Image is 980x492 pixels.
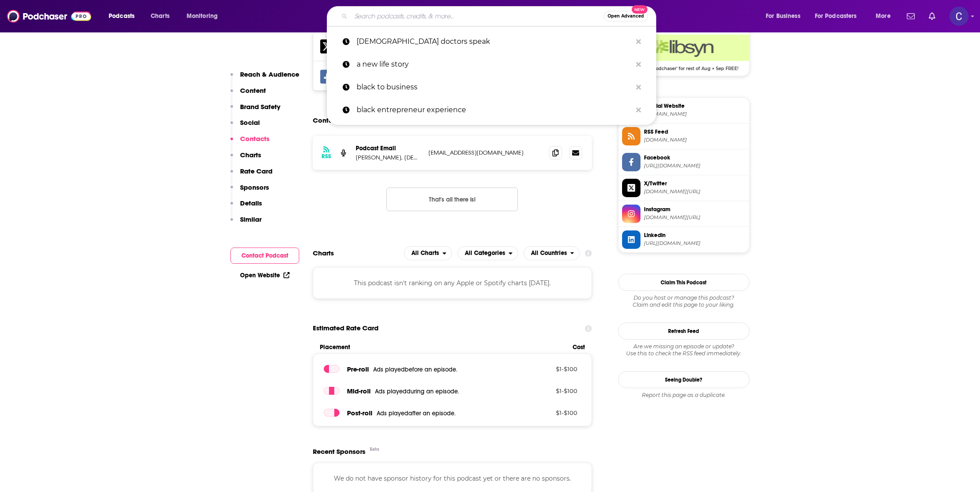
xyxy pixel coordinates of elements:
h2: Contacts [313,112,342,129]
p: Content [240,86,266,95]
span: Cost [573,343,585,351]
p: black doctors speak [357,30,632,53]
span: For Podcasters [815,10,857,22]
span: Charts [151,10,170,22]
button: Social [230,118,260,135]
span: Do you host or manage this podcast? [618,294,750,301]
h2: Countries [524,246,580,260]
p: Rate Card [240,167,272,175]
button: Rate Card [230,167,272,183]
input: Search podcasts, credits, & more... [351,9,604,23]
p: black to business [357,76,632,99]
span: Monitoring [187,10,218,22]
button: Similar [230,215,262,231]
div: Beta [370,446,379,452]
a: Facebook[URL][DOMAIN_NAME] [622,153,746,171]
a: Instagram[DOMAIN_NAME][URL] [622,205,746,223]
span: Instagram [644,205,746,213]
a: Official Website[DOMAIN_NAME] [622,101,746,120]
button: Contact Podcast [230,248,299,264]
button: open menu [524,246,580,260]
p: black entrepreneur experience [357,99,632,121]
a: Linkedin[URL][DOMAIN_NAME] [622,230,746,249]
p: $ 1 - $ 100 [520,365,577,372]
p: Social [240,118,260,127]
button: Claim This Podcast [618,274,750,291]
a: X/Twitter[DOMAIN_NAME][URL] [622,179,746,197]
span: instagram.com/blackdoctorsspeak [644,214,746,221]
p: Reach & Audience [240,70,299,78]
p: $ 1 - $ 100 [520,387,577,394]
span: X/Twitter [644,180,746,188]
span: blackdoctorsspeak.libsyn.com [644,137,746,143]
button: Nothing here. [386,188,518,211]
h2: Categories [457,246,518,260]
div: Keywords by Traffic [97,52,148,57]
span: https://www.linkedin.com/company/black-doctors-speak [644,240,746,247]
button: Sponsors [230,183,269,199]
span: New [632,5,647,14]
p: Details [240,199,262,207]
p: Charts [240,151,261,159]
span: Ads played after an episode . [377,410,456,417]
button: open menu [809,9,870,23]
span: Placement [320,343,566,351]
a: RSS Feed[DOMAIN_NAME] [622,127,746,145]
div: This podcast isn't ranking on any Apple or Spotify charts [DATE]. [313,267,592,299]
a: Seeing Double? [618,371,750,388]
h2: Charts [313,249,334,257]
a: Show notifications dropdown [925,9,939,24]
img: Libsyn Deal: Use code: 'podchaser' for rest of Aug + Sep FREE! [619,35,749,61]
span: Ads played before an episode . [373,366,457,373]
div: v 4.0.25 [25,14,43,21]
p: We do not have sponsor history for this podcast yet or there are no sponsors. [324,474,581,483]
button: open menu [870,9,902,23]
div: Claim and edit this page to your liking. [618,294,750,308]
button: open menu [404,246,452,260]
div: Search podcasts, credits, & more... [335,6,665,26]
a: Podchaser - Follow, Share and Rate Podcasts [7,8,91,25]
button: Open AdvancedNew [604,11,648,21]
img: tab_keywords_by_traffic_grey.svg [87,51,94,58]
span: RSS Feed [644,128,746,136]
span: Recent Sponsors [313,447,365,456]
a: a new life story [327,53,656,76]
p: Brand Safety [240,103,280,111]
span: All Charts [411,250,439,256]
button: Charts [230,151,261,167]
a: black to business [327,76,656,99]
button: open menu [760,9,811,23]
span: Open Advanced [608,14,644,18]
img: User Profile [949,7,969,26]
span: Podcasts [109,10,134,22]
button: Show profile menu [949,7,969,26]
div: Domain: [DOMAIN_NAME] [23,23,96,30]
p: a new life story [357,53,632,76]
span: Official Website [644,102,746,110]
button: open menu [180,9,229,23]
span: Linkedin [644,231,746,239]
span: Ads played during an episode . [375,388,459,395]
span: All Countries [531,250,567,256]
button: open menu [457,246,518,260]
button: Details [230,199,262,215]
p: Podcast Email [356,145,421,152]
a: black entrepreneur experience [327,99,656,121]
span: Logged in as publicityxxtina [949,7,969,26]
h2: Platforms [404,246,452,260]
button: Brand Safety [230,103,280,119]
p: Sponsors [240,183,269,191]
h3: RSS [322,153,331,160]
a: Libsyn Deal: Use code: 'podchaser' for rest of Aug + Sep FREE! [619,35,749,71]
span: Estimated Rate Card [313,320,379,336]
div: Report this page as a duplicate. [618,392,750,399]
span: More [876,10,891,22]
p: Similar [240,215,262,223]
span: Mid -roll [347,387,371,395]
span: twitter.com/blackdocsspeak [644,188,746,195]
div: Are we missing an episode or update? Use this to check the RSS feed immediately. [618,343,750,357]
img: logo_orange.svg [14,14,21,21]
a: Open Website [240,272,290,279]
a: Charts [145,9,175,23]
span: All Categories [465,250,505,256]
